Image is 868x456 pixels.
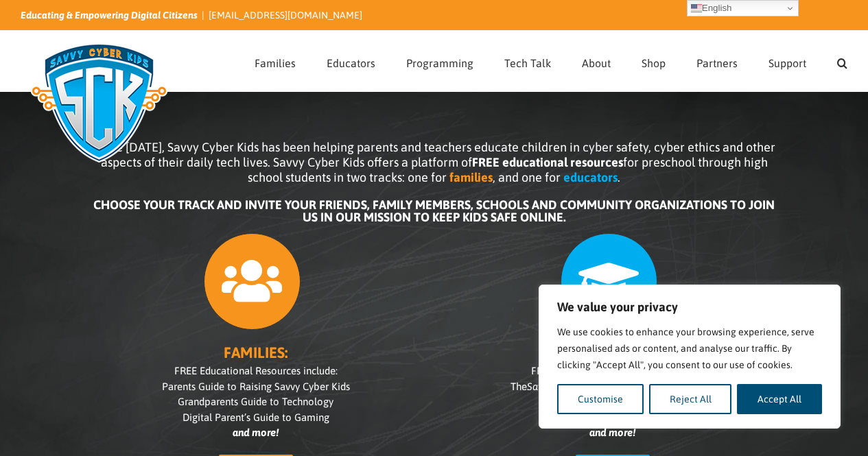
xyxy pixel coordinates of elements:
[504,31,551,91] a: Tech Talk
[582,58,611,69] span: About
[493,170,561,184] span: , and one for
[224,344,288,361] b: FAMILIES:
[737,384,822,414] button: Accept All
[557,299,822,315] p: We value your privacy
[527,381,645,392] i: Savvy Cyber Kids at Home
[557,384,644,414] button: Customise
[183,411,329,423] span: Digital Parent’s Guide to Gaming
[93,197,775,224] b: CHOOSE YOUR TRACK AND INVITE YOUR FRIENDS, FAMILY MEMBERS, SCHOOLS AND COMMUNITY ORGANIZATIONS TO...
[563,170,618,184] b: educators
[589,427,635,438] i: and more!
[696,31,738,91] a: Partners
[557,324,822,373] p: We use cookies to enhance your browsing experience, serve personalised ads or content, and analys...
[178,396,333,407] span: Grandparents Guide to Technology
[174,365,338,376] span: FREE Educational Resources include:
[209,10,362,21] a: [EMAIL_ADDRESS][DOMAIN_NAME]
[255,31,296,91] a: Families
[691,3,702,14] img: en
[255,58,296,69] span: Families
[531,365,694,376] span: FREE Educational Resources include:
[21,10,198,21] i: Educating & Empowering Digital Citizens
[618,170,620,184] span: .
[327,58,375,69] span: Educators
[327,31,375,91] a: Educators
[642,31,666,91] a: Shop
[449,170,493,184] b: families
[504,58,551,69] span: Tech Talk
[255,31,847,91] nav: Main Menu
[582,31,611,91] a: About
[649,384,732,414] button: Reject All
[511,381,715,392] span: The Teacher’s Packs
[472,155,623,169] b: FREE educational resources
[769,58,806,69] span: Support
[406,31,473,91] a: Programming
[233,427,279,438] i: and more!
[696,58,738,69] span: Partners
[162,381,350,392] span: Parents Guide to Raising Savvy Cyber Kids
[837,31,847,91] a: Search
[769,31,806,91] a: Support
[406,58,473,69] span: Programming
[21,34,178,171] img: Savvy Cyber Kids Logo
[642,58,666,69] span: Shop
[93,140,775,184] span: Since [DATE], Savvy Cyber Kids has been helping parents and teachers educate children in cyber sa...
